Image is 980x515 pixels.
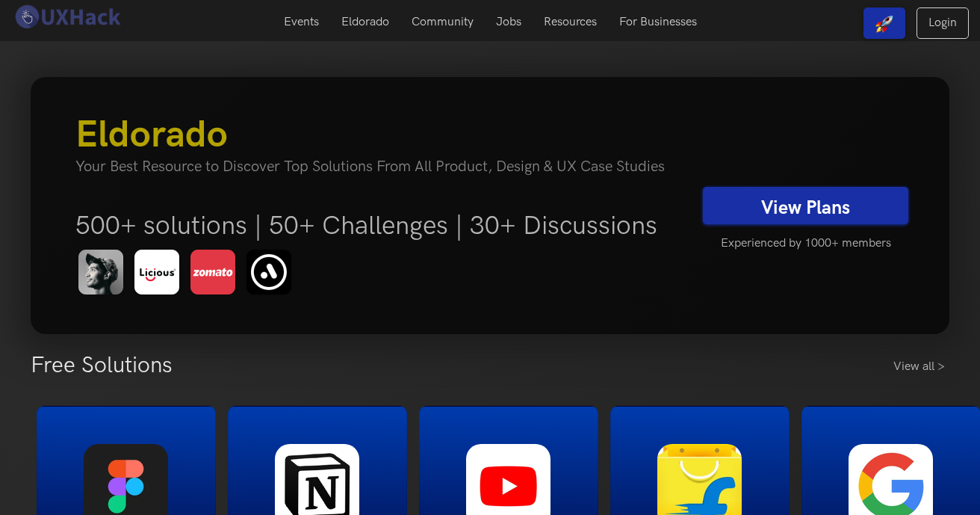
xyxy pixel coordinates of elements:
h3: Free Solutions [31,352,173,379]
h5: 500+ solutions | 50+ Challenges | 30+ Discussions [75,210,692,241]
img: UXHack logo [11,4,123,30]
a: For Businesses [608,7,708,37]
a: Login [917,7,969,39]
a: Community [400,7,485,37]
h4: Your Best Resource to Discover Top Solutions From All Product, Design & UX Case Studies [75,158,692,176]
a: Events [273,7,330,37]
a: Jobs [485,7,533,37]
a: Resources [533,7,608,37]
a: View all > [893,358,949,376]
h5: Experienced by 1000+ members [703,228,908,259]
h3: Eldorado [75,113,692,158]
a: View Plans [703,187,908,224]
img: rocket [875,15,893,33]
a: Eldorado [330,7,400,37]
img: eldorado-banner-1.png [75,247,300,298]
